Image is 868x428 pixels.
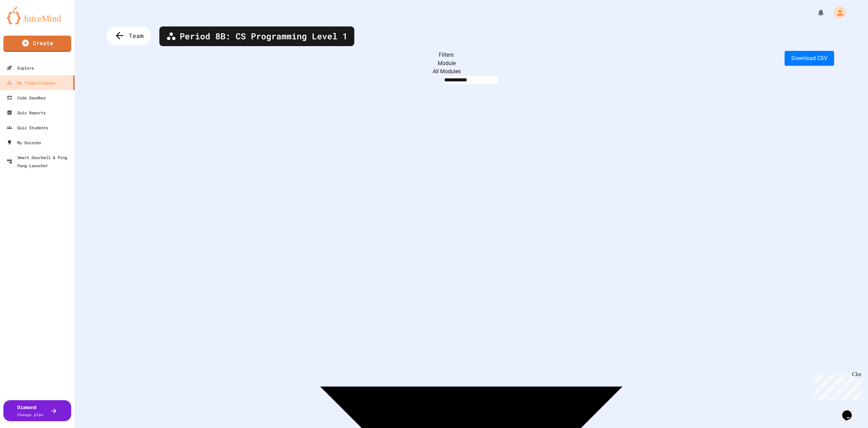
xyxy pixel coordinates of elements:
[7,123,48,132] div: Quiz Students
[7,94,46,102] div: Code Sandbox
[7,79,55,87] div: My Teams/Classes
[7,109,46,117] div: Quiz Reports
[3,400,71,421] button: DiamondChange plan
[108,51,834,59] div: Filters:
[812,371,861,400] iframe: chat widget
[7,138,41,147] div: My Quizzes
[785,51,834,66] button: Download CSV
[17,404,43,418] div: Diamond
[3,36,71,52] a: Create
[7,64,34,72] div: Explore
[180,30,348,43] span: Period 8B: CS Programming Level 1
[7,153,72,170] div: Smart Doorbell & Ping Pong Launcher
[129,31,144,40] span: Team
[7,7,68,24] img: logo-orange.svg
[17,412,43,417] span: Change plan
[108,67,834,76] div: All Modules
[840,401,861,421] iframe: chat widget
[827,5,848,20] div: My Account
[438,60,456,66] label: Module
[3,3,47,43] div: Chat with us now!Close
[804,7,827,18] div: My Notifications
